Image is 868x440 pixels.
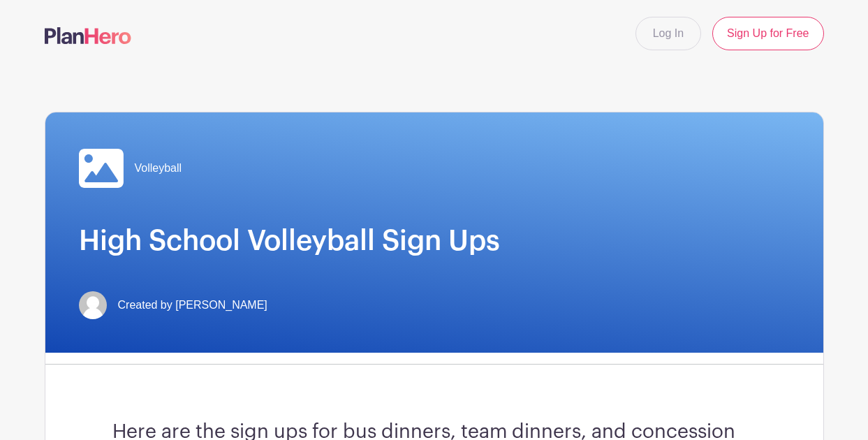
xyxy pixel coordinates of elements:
a: Log In [635,17,701,50]
h1: High School Volleyball Sign Ups [79,224,790,258]
span: Created by [PERSON_NAME] [118,297,267,314]
img: logo-507f7623f17ff9eddc593b1ce0a138ce2505c220e1c5a4e2b4648c50719b7d32.svg [45,27,131,44]
a: Sign Up for Free [712,17,823,50]
img: default-ce2991bfa6775e67f084385cd625a349d9dcbb7a52a09fb2fda1e96e2d18dcdb.png [79,291,107,319]
span: Volleyball [135,160,182,177]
